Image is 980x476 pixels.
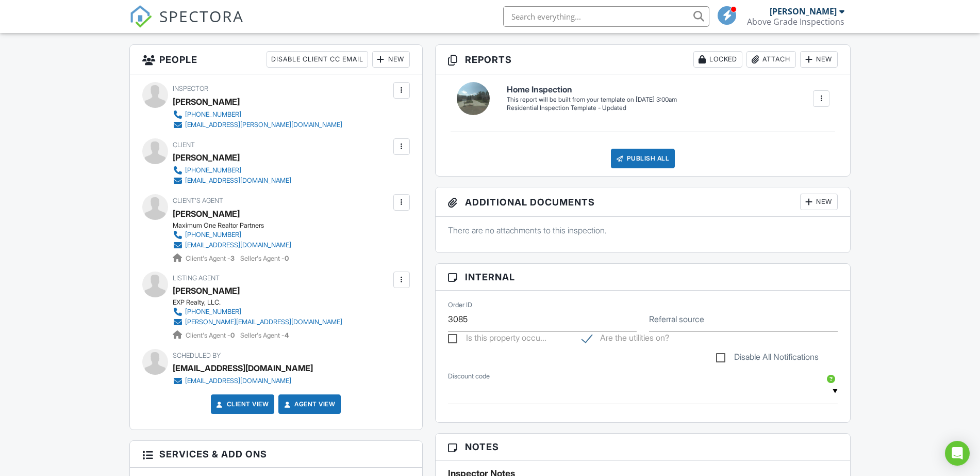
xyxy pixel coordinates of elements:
[130,45,422,74] h3: People
[173,221,300,230] div: Maximum One Realtor Partners
[185,308,241,316] div: [PHONE_NUMBER]
[372,51,410,68] div: New
[507,96,677,104] div: This report will be built from your template on [DATE] 3:00am
[800,51,838,68] div: New
[214,399,269,409] a: Client View
[129,5,152,28] img: The Best Home Inspection Software - Spectora
[173,109,342,120] a: [PHONE_NUMBER]
[230,331,235,339] strong: 0
[436,45,851,74] h3: Reports
[649,313,704,325] label: Referral source
[185,231,241,239] div: [PHONE_NUMBER]
[282,399,335,409] a: Agent View
[173,352,221,359] span: Scheduled By
[611,149,675,168] div: Publish All
[448,300,472,310] label: Order ID
[448,333,546,346] label: Is this property occupied?
[448,225,838,236] p: There are no attachments to this inspection.
[185,241,291,249] div: [EMAIL_ADDRESS][DOMAIN_NAME]
[173,360,313,376] div: [EMAIL_ADDRESS][DOMAIN_NAME]
[173,141,195,149] span: Client
[693,51,742,68] div: Locked
[173,150,240,165] div: [PERSON_NAME]
[129,14,244,36] a: SPECTORA
[230,255,235,262] strong: 3
[285,331,289,339] strong: 4
[173,197,223,204] span: Client's Agent
[747,17,844,27] div: Above Grade Inspections
[173,317,342,327] a: [PERSON_NAME][EMAIL_ADDRESS][DOMAIN_NAME]
[173,120,342,130] a: [EMAIL_ADDRESS][PERSON_NAME][DOMAIN_NAME]
[173,176,291,186] a: [EMAIL_ADDRESS][DOMAIN_NAME]
[507,85,677,94] h6: Home Inspection
[185,377,291,385] div: [EMAIL_ADDRESS][DOMAIN_NAME]
[436,264,851,291] h3: Internal
[945,441,970,466] div: Open Intercom Messenger
[173,94,240,109] div: [PERSON_NAME]
[503,6,709,27] input: Search everything...
[185,166,241,174] div: [PHONE_NUMBER]
[800,194,838,210] div: New
[267,51,368,68] div: Disable Client CC Email
[436,187,851,217] h3: Additional Documents
[285,255,289,262] strong: 0
[173,283,240,298] a: [PERSON_NAME]
[173,274,220,282] span: Listing Agent
[185,177,291,185] div: [EMAIL_ADDRESS][DOMAIN_NAME]
[582,333,669,346] label: Are the utilities on?
[240,331,289,339] span: Seller's Agent -
[186,255,236,262] span: Client's Agent -
[716,352,819,365] label: Disable All Notifications
[173,230,291,240] a: [PHONE_NUMBER]
[185,318,342,326] div: [PERSON_NAME][EMAIL_ADDRESS][DOMAIN_NAME]
[185,110,241,119] div: [PHONE_NUMBER]
[173,85,208,92] span: Inspector
[173,376,305,386] a: [EMAIL_ADDRESS][DOMAIN_NAME]
[770,6,837,17] div: [PERSON_NAME]
[130,441,422,468] h3: Services & Add ons
[186,331,236,339] span: Client's Agent -
[159,5,244,27] span: SPECTORA
[507,104,677,113] div: Residential Inspection Template - Updated
[173,206,240,221] a: [PERSON_NAME]
[746,51,796,68] div: Attach
[185,121,342,129] div: [EMAIL_ADDRESS][PERSON_NAME][DOMAIN_NAME]
[448,372,490,381] label: Discount code
[436,434,851,461] h3: Notes
[173,298,351,307] div: EXP Realty, LLC.
[173,240,291,250] a: [EMAIL_ADDRESS][DOMAIN_NAME]
[173,307,342,317] a: [PHONE_NUMBER]
[173,165,291,176] a: [PHONE_NUMBER]
[240,255,289,262] span: Seller's Agent -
